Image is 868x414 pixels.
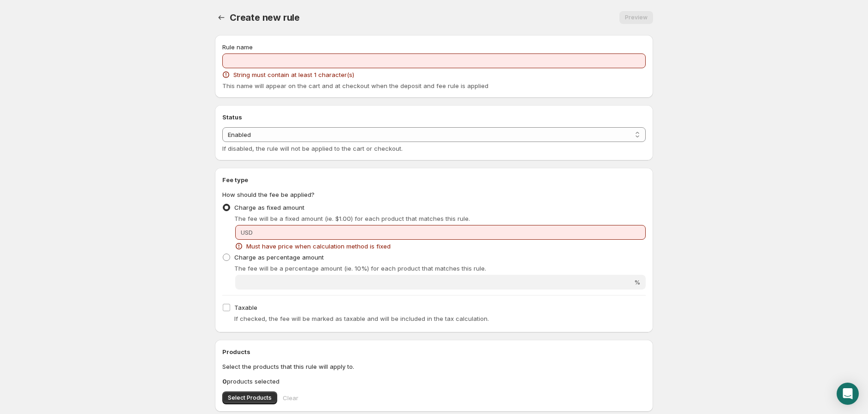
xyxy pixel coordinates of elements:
b: 0 [222,378,227,385]
span: Charge as percentage amount [234,254,324,261]
span: Charge as fixed amount [234,204,304,211]
span: USD [241,229,253,236]
span: The fee will be a fixed amount (ie. $1.00) for each product that matches this rule. [234,215,470,222]
span: If disabled, the rule will not be applied to the cart or checkout. [222,145,403,152]
span: Rule name [222,43,253,51]
span: Create new rule [230,12,300,23]
span: Must have price when calculation method is fixed [246,242,391,251]
p: products selected [222,377,646,386]
button: Select Products [222,391,277,404]
span: String must contain at least 1 character(s) [233,70,354,79]
span: This name will appear on the cart and at checkout when the deposit and fee rule is applied [222,82,488,89]
h2: Fee type [222,175,646,184]
p: The fee will be a percentage amount (ie. 10%) for each product that matches this rule. [234,264,646,273]
p: Select the products that this rule will apply to. [222,362,646,371]
button: Settings [215,11,228,24]
span: Taxable [234,304,257,311]
span: If checked, the fee will be marked as taxable and will be included in the tax calculation. [234,315,489,322]
span: Select Products [228,394,272,402]
h2: Status [222,112,646,122]
div: Open Intercom Messenger [837,383,859,405]
span: How should the fee be applied? [222,191,315,198]
h2: Products [222,347,646,356]
span: % [634,278,640,286]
